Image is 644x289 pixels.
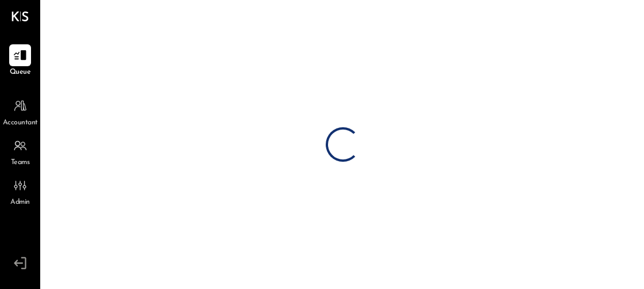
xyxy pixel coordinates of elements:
span: Accountant [3,118,38,128]
span: Queue [10,67,31,78]
a: Queue [1,44,40,78]
a: Teams [1,135,40,168]
span: Admin [10,197,30,208]
a: Admin [1,174,40,208]
span: Teams [11,158,30,168]
a: Accountant [1,95,40,128]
